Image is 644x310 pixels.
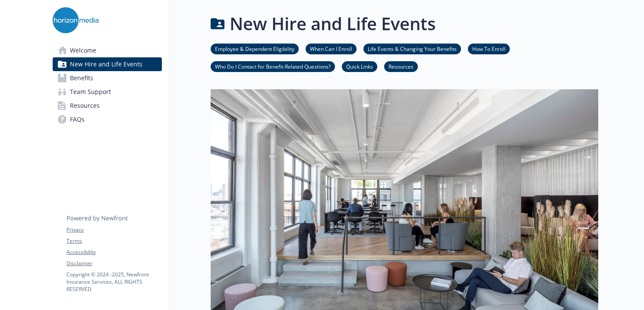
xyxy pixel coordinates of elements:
a: Employee & Dependent Eligibility [211,44,299,53]
a: How To Enroll [468,44,510,53]
a: Disclaimer [66,260,161,267]
a: Accessibility [66,248,161,256]
a: Terms [66,237,161,245]
a: Privacy [66,226,161,234]
span: Team Support [70,85,111,99]
p: Copyright © 2024 - 2025 , Newfront Insurance Services, ALL RIGHTS RESERVED [66,271,161,293]
span: Welcome [70,44,96,57]
a: Resources [53,99,162,113]
a: Resources [384,62,418,70]
a: Quick Links [342,62,377,70]
a: Who Do I Contact for Benefit-Related Questions? [211,62,335,70]
a: Welcome [53,44,162,57]
a: New Hire and Life Events [53,57,162,71]
span: FAQs [70,113,85,126]
a: Life Events & Changing Your Benefits [363,44,461,53]
span: Resources [70,99,100,113]
a: When Can I Enroll [306,44,357,53]
a: FAQs [53,113,162,126]
a: Team Support [53,85,162,99]
span: New Hire and Life Events [70,57,142,71]
a: Benefits [53,71,162,85]
span: Benefits [70,71,93,85]
h1: New Hire and Life Events [230,11,436,37]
